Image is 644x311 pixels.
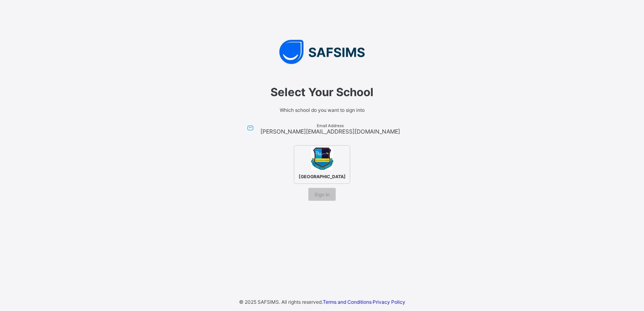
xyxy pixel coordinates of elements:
span: Sign In [314,192,330,198]
span: Email Address [260,123,400,128]
span: Select Your School [209,85,435,99]
span: [PERSON_NAME][EMAIL_ADDRESS][DOMAIN_NAME] [260,128,400,135]
a: Terms and Conditions [323,299,372,305]
img: SAFSIMS Logo [201,40,443,64]
a: Privacy Policy [373,299,405,305]
span: © 2025 SAFSIMS. All rights reserved. [239,299,323,305]
span: [GEOGRAPHIC_DATA] [297,172,348,181]
span: · [323,299,405,305]
span: Which school do you want to sign into [209,107,435,113]
img: Brooke House Nursery and Primary School [311,148,333,170]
